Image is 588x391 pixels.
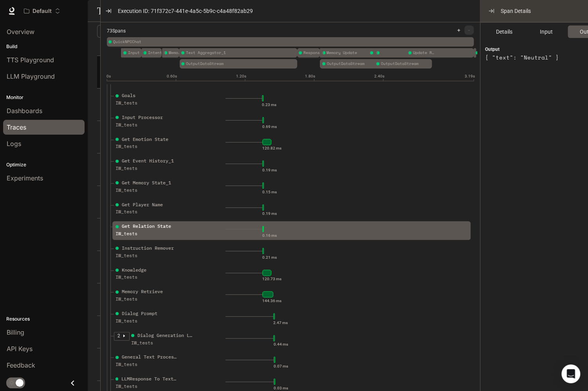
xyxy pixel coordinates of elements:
text: 0.60s [167,74,177,78]
article: 2 [117,332,120,340]
span: OutputDataStream [381,61,432,67]
span: Update Relation State [413,50,435,56]
div: Instruction Remover [122,245,174,252]
span: Memory Retrieve [169,50,182,56]
text: 1.20s [236,74,246,78]
div: IW_tests [115,383,178,390]
div: IW_tests [115,208,178,216]
span: Output [485,46,500,53]
div: Text Chunk Processor [320,48,323,58]
div: Get Event History_1 IW_tests [114,157,178,177]
div: Goals [162,48,164,58]
div: Get Emotion State IW_tests [114,136,178,155]
div: IW_tests [115,99,178,107]
div: IW_tests [115,230,178,238]
div: General Text Processor [122,353,179,361]
div: Get Memory State_1 IW_tests [114,179,178,199]
div: IW_tests [115,165,178,172]
span: Response Safety Check [303,50,323,56]
div: Response Safety Check [297,48,320,58]
div: Open Intercom Messenger [561,364,580,383]
div: Memory Update [320,48,474,58]
div: OutputDataStream [321,59,374,68]
div: Update Relation State [407,48,432,58]
span: QuickNPCChat [113,39,474,45]
div: IW_tests [115,317,178,325]
span: 71f372c7-441e-4a5c-5b9c-c4a48f82ab29 [151,7,253,15]
div: IW_tests [115,274,178,281]
div: Dialog Prompt [179,48,182,58]
div: Input (Text/Audio/Trigger/Action) [121,48,123,58]
text: 1.80s [305,74,315,78]
span: + [457,27,460,33]
h1: Traces [97,3,123,19]
button: Execution ID:71f372c7-441e-4a5c-5b9c-c4a48f82ab29 [115,5,265,17]
div: IW_tests [115,121,178,129]
div: Get Player Name IW_tests [114,201,178,221]
div: IW_tests [115,252,178,259]
div: 0.19 ms [262,167,277,173]
span: Text Aggregator_1 [186,50,297,56]
div: Text Stream Safety [320,48,322,58]
div: General Text Processor IW_tests [114,353,178,373]
span: caret-right [122,334,126,338]
button: Input [525,25,566,38]
div: Input Safety Check [122,48,142,58]
div: Instruction Remover IW_tests [114,245,178,264]
div: Memory Retrieve [162,48,179,58]
div: Update Emotion State [368,48,374,58]
div: Get Memory State_1 [122,179,171,187]
text: 2.40s [374,74,384,78]
button: Open workspace menu [20,3,64,19]
div: Goals [122,92,135,99]
div: Goals IW_tests [114,92,178,112]
div: 0.21 ms [262,254,277,261]
span: Status [97,38,116,59]
div: Save Memory [474,48,476,58]
span: Intent [148,50,162,56]
div: Knowledge IW_tests [114,267,178,286]
div: Get Relation State [162,48,165,58]
button: Details [483,25,525,38]
div: IW_tests [115,187,178,194]
div: Get Relation State [122,223,171,230]
div: 120.82 ms [262,145,281,151]
div: 2.47 ms [273,320,288,326]
div: 0.07 ms [274,363,288,369]
div: 0.44 ms [273,341,288,348]
div: LLMResponse To Text [407,48,409,58]
div: QuickNPCChat [107,37,474,47]
div: Get Relation State IW_tests [114,223,178,242]
span: Input [539,27,552,36]
div: Input Processor [122,114,163,121]
p: Default [32,8,52,14]
div: Knowledge [122,267,146,274]
div: Text Chunk Extractor [374,48,377,58]
div: IW_tests [115,143,178,150]
div: 144.36 ms [262,298,281,304]
span: OutputDataStream [327,61,374,67]
text: 0s [106,74,111,78]
div: Dialog Prompt [122,310,157,317]
button: - [464,25,474,35]
div: 120.73 ms [262,276,281,282]
div: OutputDataStream [180,59,297,68]
div: IW_tests [115,296,178,303]
div: Dialog Generation LLM [137,332,194,339]
div: IW_tests [131,339,194,347]
div: Indexed TTS [375,48,377,58]
button: + [454,25,464,35]
div: LLMResponse To TextStream [180,48,182,58]
div: Player Input [142,48,144,58]
div: OutputDataStream [375,59,432,68]
div: IW_tests [115,361,178,368]
div: Get Player Name [122,201,163,209]
span: 73 Spans [107,27,126,35]
div: Get Emotion State [122,136,168,143]
div: Input Processor IW_tests [114,114,178,133]
span: Execution ID: [118,7,149,15]
text: 3.19s [465,74,475,78]
span: Input Safety Check [128,50,145,56]
div: 0.23 ms [262,102,276,108]
div: Dialog Generation LLM IW_tests [130,332,194,351]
